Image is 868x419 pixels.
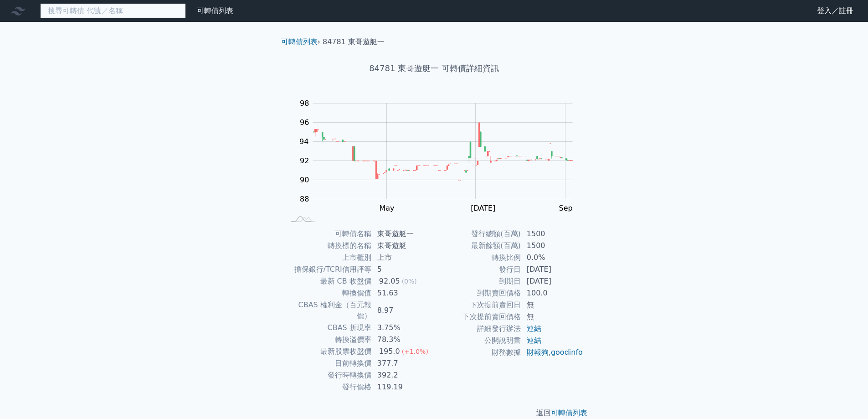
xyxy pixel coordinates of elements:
[372,299,434,322] td: 8.97
[372,264,434,275] td: 5
[372,252,434,264] td: 上市
[372,240,434,252] td: 東哥遊艇
[810,4,861,18] a: 登入／註冊
[434,275,521,287] td: 到期日
[434,228,521,240] td: 發行總額(百萬)
[285,228,372,240] td: 可轉債名稱
[372,357,434,369] td: 377.7
[527,336,541,345] a: 連結
[434,264,521,275] td: 發行日
[281,37,318,46] a: 可轉債列表
[281,36,320,47] li: ›
[521,347,584,358] td: ,
[521,311,584,323] td: 無
[372,334,434,346] td: 78.3%
[521,240,584,252] td: 1500
[521,275,584,287] td: [DATE]
[300,118,309,127] tspan: 96
[197,6,233,15] a: 可轉債列表
[372,369,434,381] td: 392.2
[379,204,394,212] tspan: May
[372,228,434,240] td: 東哥遊艇一
[300,156,309,165] tspan: 92
[274,408,595,419] p: 返回
[300,99,309,108] tspan: 98
[434,347,521,358] td: 財務數據
[372,322,434,334] td: 3.75%
[559,204,573,212] tspan: Sep
[285,334,372,346] td: 轉換溢價率
[521,252,584,264] td: 0.0%
[434,311,521,323] td: 下次提前賣回價格
[822,375,868,419] iframe: Chat Widget
[377,276,402,287] div: 92.05
[434,252,521,264] td: 轉換比例
[300,195,309,203] tspan: 88
[295,99,586,212] g: Chart
[285,322,372,334] td: CBAS 折現率
[471,204,495,212] tspan: [DATE]
[521,264,584,275] td: [DATE]
[285,264,372,275] td: 擔保銀行/TCRI信用評等
[372,287,434,299] td: 51.63
[521,287,584,299] td: 100.0
[521,299,584,311] td: 無
[299,137,308,146] tspan: 94
[402,278,417,285] span: (0%)
[551,348,583,357] a: goodinfo
[377,346,402,357] div: 195.0
[323,36,385,47] li: 84781 東哥遊艇一
[372,381,434,393] td: 119.19
[285,357,372,369] td: 目前轉換價
[402,348,428,355] span: (+1.0%)
[434,335,521,347] td: 公開說明書
[551,409,587,417] a: 可轉債列表
[285,287,372,299] td: 轉換價值
[527,348,549,357] a: 財報狗
[274,62,595,75] h1: 84781 東哥遊艇一 可轉債詳細資訊
[285,299,372,322] td: CBAS 權利金（百元報價）
[434,240,521,252] td: 最新餘額(百萬)
[285,240,372,252] td: 轉換標的名稱
[285,252,372,264] td: 上市櫃別
[434,323,521,335] td: 詳細發行辦法
[300,176,309,184] tspan: 90
[285,381,372,393] td: 發行價格
[285,369,372,381] td: 發行時轉換價
[434,287,521,299] td: 到期賣回價格
[434,299,521,311] td: 下次提前賣回日
[527,324,541,333] a: 連結
[40,3,186,19] input: 搜尋可轉債 代號／名稱
[285,346,372,357] td: 最新股票收盤價
[521,228,584,240] td: 1500
[822,375,868,419] div: 聊天小工具
[285,275,372,287] td: 最新 CB 收盤價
